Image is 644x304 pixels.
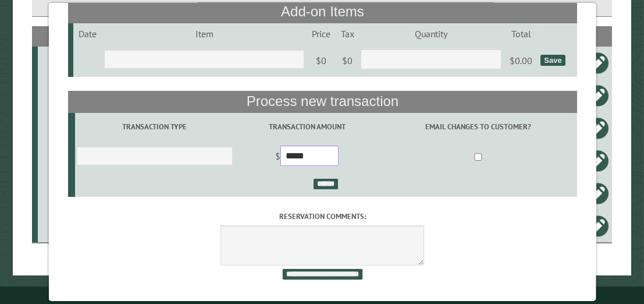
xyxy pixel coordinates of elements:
div: Quartz Inn [42,155,124,167]
td: Quantity [358,23,503,44]
th: Add-on Items [67,1,577,23]
label: Transaction Type [76,121,232,132]
td: $0.00 [503,44,538,77]
div: v 4.0.25 [33,19,57,28]
th: Site [38,26,126,47]
td: $0 [336,44,358,77]
img: tab_domain_overview_orange.svg [31,73,41,83]
img: tab_keywords_by_traffic_grey.svg [116,73,125,83]
img: logo_orange.svg [19,19,28,28]
div: Save [540,55,564,66]
label: Email changes to customer? [381,121,575,132]
td: $ [234,141,379,174]
td: $0 [305,44,336,77]
label: Reservation comments: [67,211,577,222]
td: Date [73,23,102,44]
div: Domain Overview [44,75,104,82]
div: 15 [42,90,124,101]
td: Total [503,23,538,44]
label: Transaction Amount [236,121,377,132]
div: Domain: [DOMAIN_NAME] [30,30,128,40]
td: Item [102,23,305,44]
th: Process new transaction [67,91,577,113]
div: 23 [42,122,124,134]
div: Keywords by Traffic [129,75,196,82]
div: 13 [42,57,124,69]
td: Price [305,23,336,44]
td: Tax [336,23,358,44]
div: 16 [42,220,124,232]
img: website_grey.svg [19,30,28,40]
div: Tiny Cabin [42,188,124,199]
